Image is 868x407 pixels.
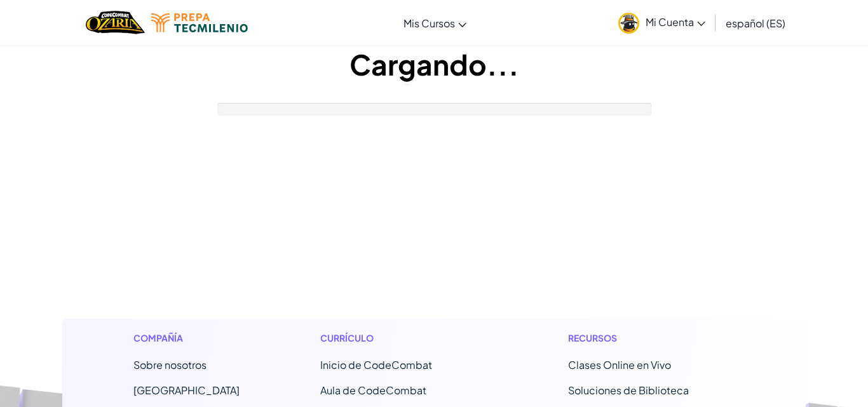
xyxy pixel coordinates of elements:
[133,331,240,345] h1: Compañía
[320,331,487,345] h1: Currículo
[320,358,432,371] span: Inicio de CodeCombat
[726,17,785,30] span: español (ES)
[568,384,689,397] a: Soluciones de Biblioteca
[320,384,426,397] a: Aula de CodeCombat
[646,15,705,29] span: Mi Cuenta
[133,358,207,371] a: Sobre nosotros
[86,10,145,36] a: Ozaria by CodeCombat logo
[397,6,473,40] a: Mis Cursos
[86,10,145,36] img: Home
[612,3,712,43] a: Mi Cuenta
[133,384,240,397] a: [GEOGRAPHIC_DATA]
[568,358,671,371] a: Clases Online en Vivo
[618,13,639,34] img: avatar
[151,13,248,32] img: Tecmilenio logo
[403,17,455,30] span: Mis Cursos
[719,6,792,40] a: español (ES)
[568,331,735,345] h1: Recursos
